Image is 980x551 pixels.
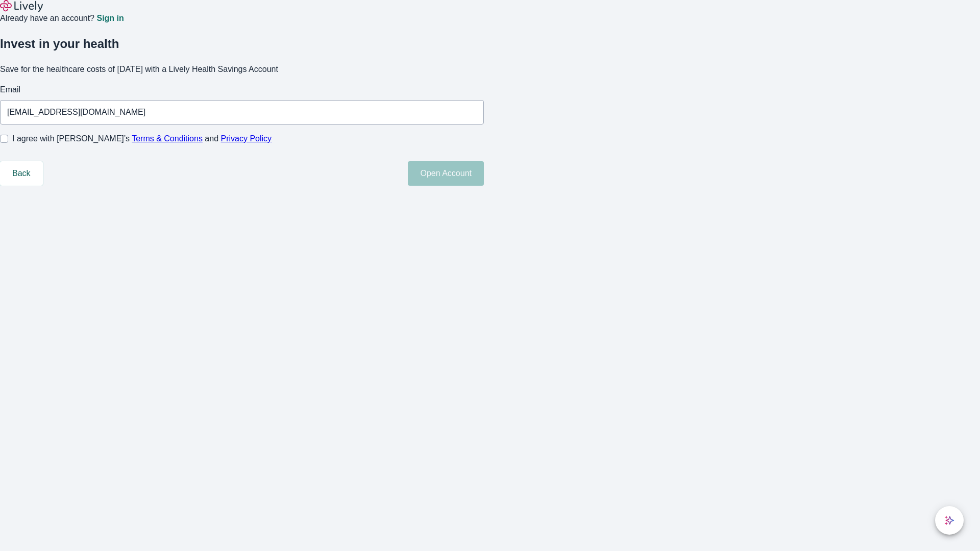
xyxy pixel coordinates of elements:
button: chat [935,506,964,535]
a: Terms & Conditions [132,134,203,143]
svg: Lively AI Assistant [944,515,954,525]
a: Privacy Policy [221,134,272,143]
a: Sign in [96,14,124,22]
span: I agree with [PERSON_NAME]’s and [12,133,272,145]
